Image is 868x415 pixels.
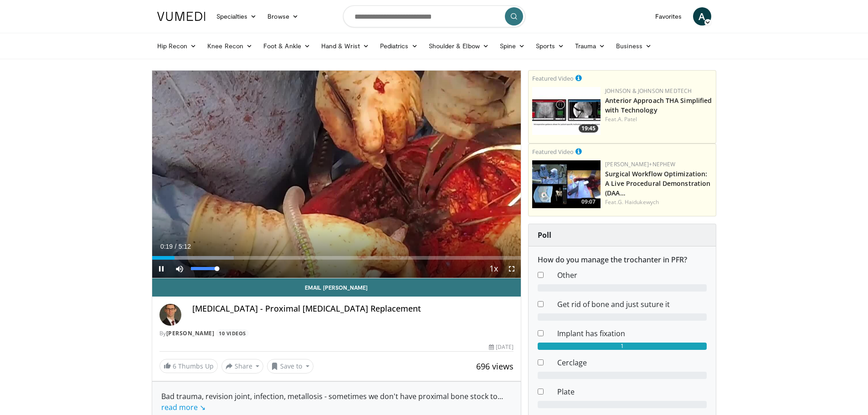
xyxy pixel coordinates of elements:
[494,37,530,55] a: Spine
[267,359,313,374] button: Save to
[152,278,521,297] a: Email [PERSON_NAME]
[579,124,598,133] span: 19:45
[532,74,574,82] small: Featured Video
[173,362,176,370] span: 6
[152,37,202,55] a: Hip Recon
[152,256,521,260] div: Progress Bar
[152,71,521,278] video-js: Video Player
[538,230,551,240] strong: Poll
[550,270,714,281] dd: Other
[550,357,714,368] dd: Cerclage
[650,7,688,26] a: Favorites
[160,243,173,250] span: 0:19
[170,260,189,278] button: Mute
[605,198,712,206] div: Feat.
[375,37,423,55] a: Pediatrics
[476,361,514,372] span: 696 views
[175,243,177,250] span: /
[152,260,170,278] button: Pause
[605,169,710,197] a: Surgical Workflow Optimization: A Live Procedural Demonstration (DAA…
[570,37,611,55] a: Trauma
[166,329,215,337] a: [PERSON_NAME]
[538,343,707,350] div: 1
[530,37,570,55] a: Sports
[532,148,574,156] small: Featured Video
[550,299,714,310] dd: Get rid of bone and just suture it
[618,198,659,206] a: G. Haidukewych
[605,87,692,95] a: Johnson & Johnson MedTech
[538,256,707,264] h6: How do you manage the trochanter in PFR?
[262,7,304,26] a: Browse
[159,359,218,373] a: 6 Thumbs Up
[202,37,258,55] a: Knee Recon
[532,87,601,135] a: 19:45
[532,87,601,135] img: 06bb1c17-1231-4454-8f12-6191b0b3b81a.150x105_q85_crop-smart_upscale.jpg
[316,37,375,55] a: Hand & Wrist
[191,267,217,270] div: Volume Level
[550,328,714,339] dd: Implant has fixation
[489,343,514,351] div: [DATE]
[618,115,637,123] a: A. Patel
[550,386,714,397] dd: Plate
[157,12,205,21] img: VuMedi Logo
[161,391,503,412] span: ...
[161,391,512,413] div: Bad trauma, revision joint, infection, metallosis - sometimes we don't have proximal bone stock to
[192,304,514,314] h4: [MEDICAL_DATA] - Proximal [MEDICAL_DATA] Replacement
[258,37,316,55] a: Foot & Ankle
[693,7,711,26] a: A
[532,160,601,208] img: bcfc90b5-8c69-4b20-afee-af4c0acaf118.150x105_q85_crop-smart_upscale.jpg
[343,5,525,27] input: Search topics, interventions
[179,243,191,250] span: 5:12
[423,37,494,55] a: Shoulder & Elbow
[211,7,262,26] a: Specialties
[159,329,514,338] div: By
[216,329,249,337] a: 10 Videos
[605,96,712,114] a: Anterior Approach THA Simplified with Technology
[611,37,657,55] a: Business
[161,402,205,412] a: read more ↘
[605,115,712,123] div: Feat.
[605,160,675,168] a: [PERSON_NAME]+Nephew
[532,160,601,208] a: 09:07
[221,359,264,374] button: Share
[579,198,598,206] span: 09:07
[159,304,181,326] img: Avatar
[503,260,521,278] button: Fullscreen
[484,260,503,278] button: Playback Rate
